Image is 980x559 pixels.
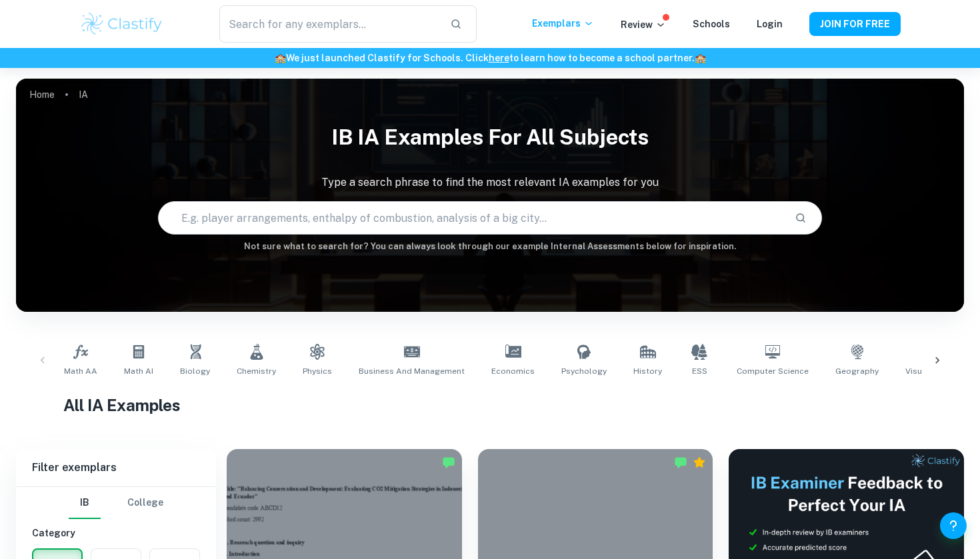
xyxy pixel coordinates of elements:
[16,175,964,191] p: Type a search phrase to find the most relevant IA examples for you
[16,116,964,159] h1: IB IA examples for all subjects
[693,456,706,469] div: Premium
[69,487,163,519] div: Filter type choice
[692,365,707,377] span: ESS
[621,17,666,32] p: Review
[359,365,465,377] span: Business and Management
[561,365,607,377] span: Psychology
[695,53,706,63] span: 🏫
[69,487,101,519] button: IB
[442,456,455,469] img: Marked
[674,456,687,469] img: Marked
[127,487,163,519] button: College
[3,51,977,65] h6: We just launched Clastify for Schools. Click to learn how to become a school partner.
[79,11,164,37] img: Clastify logo
[180,365,210,377] span: Biology
[159,199,783,237] input: E.g. player arrangements, enthalpy of combustion, analysis of a big city...
[633,365,662,377] span: History
[16,240,964,253] h6: Not sure what to search for? You can always look through our example Internal Assessments below f...
[16,449,216,486] h6: Filter exemplars
[693,19,730,29] a: Schools
[489,53,509,63] a: here
[237,365,276,377] span: Chemistry
[219,5,439,43] input: Search for any exemplars...
[124,365,153,377] span: Math AI
[29,85,55,104] a: Home
[32,526,200,540] h6: Category
[532,16,594,31] p: Exemplars
[64,365,97,377] span: Math AA
[303,365,332,377] span: Physics
[940,512,967,539] button: Help and Feedback
[809,12,901,36] button: JOIN FOR FREE
[275,53,286,63] span: 🏫
[491,365,535,377] span: Economics
[757,19,783,29] a: Login
[789,207,812,229] button: Search
[63,393,917,417] h1: All IA Examples
[79,87,88,102] p: IA
[737,365,809,377] span: Computer Science
[835,365,879,377] span: Geography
